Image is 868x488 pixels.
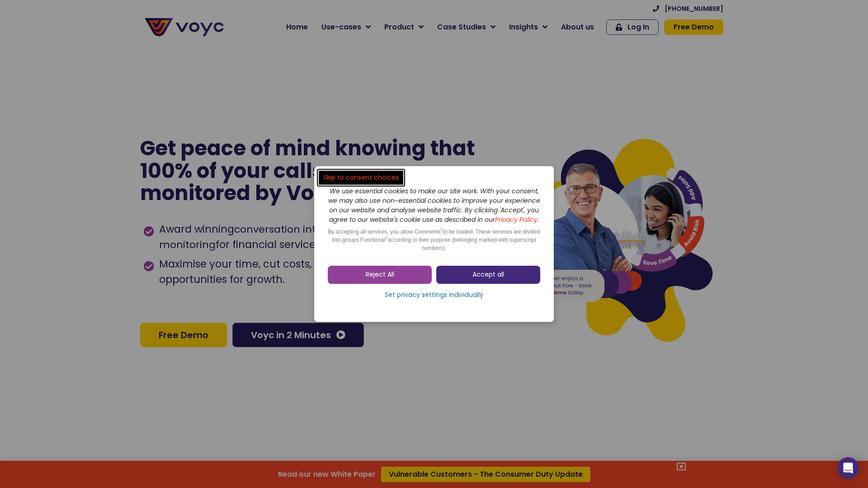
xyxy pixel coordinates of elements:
a: Privacy Policy [186,188,229,197]
span: Set privacy settings individually [385,291,483,300]
span: Job title [120,73,151,84]
sup: 2 [441,227,443,232]
a: Reject All [328,266,432,284]
a: Skip to consent choices [319,171,403,185]
span: Accept all [472,270,504,279]
span: Phone [120,36,142,47]
i: We use essential cookies to make our site work. With your consent, we may also use non-essential ... [328,187,540,224]
a: Privacy Policy [495,215,538,224]
span: Reject All [366,270,394,279]
a: Set privacy settings individually [328,288,540,302]
span: By accepting all services, you allow Comments to be loaded. These services are divided into group... [328,229,540,251]
sup: 2 [385,235,387,240]
a: Accept all [436,266,540,284]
